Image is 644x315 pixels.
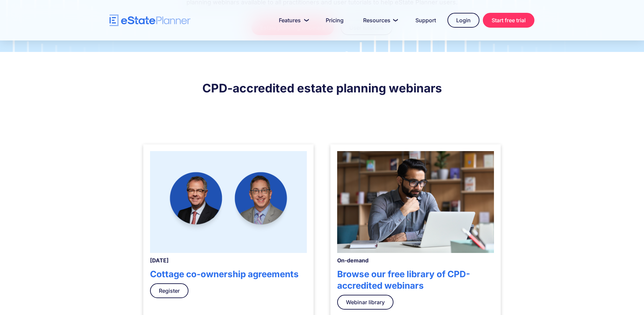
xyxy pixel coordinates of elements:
[447,13,479,28] a: Login
[150,257,169,264] strong: [DATE]
[337,268,494,291] h4: Browse our free library of CPD-accredited webinars
[150,283,188,298] a: Register
[271,13,314,27] a: Features
[407,13,444,27] a: Support
[337,295,393,310] a: Webinar library
[355,13,404,27] a: Resources
[337,257,369,264] strong: On-demand
[150,269,299,279] strong: Cottage co-ownership agreements
[483,13,534,28] a: Start free trial
[110,15,191,26] a: home
[318,13,352,27] a: Pricing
